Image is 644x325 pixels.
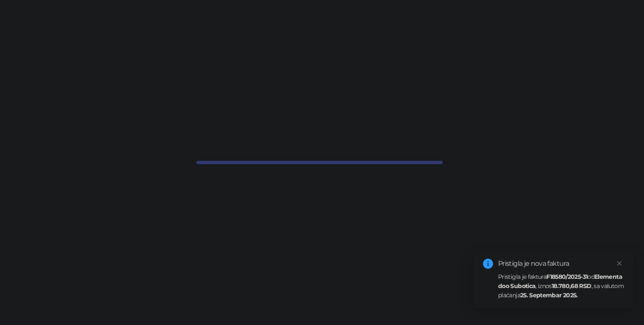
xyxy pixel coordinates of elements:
[552,282,592,290] strong: 18.780,68 RSD
[498,272,624,300] div: Pristigla je faktura od , iznos , sa valutom plaćanja
[615,259,624,268] a: Close
[616,260,622,266] span: close
[546,273,587,280] strong: F18580/2025-31
[498,259,624,269] div: Pristigla je nova faktura
[520,291,578,299] strong: 25. Septembar 2025.
[483,259,493,269] span: info-circle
